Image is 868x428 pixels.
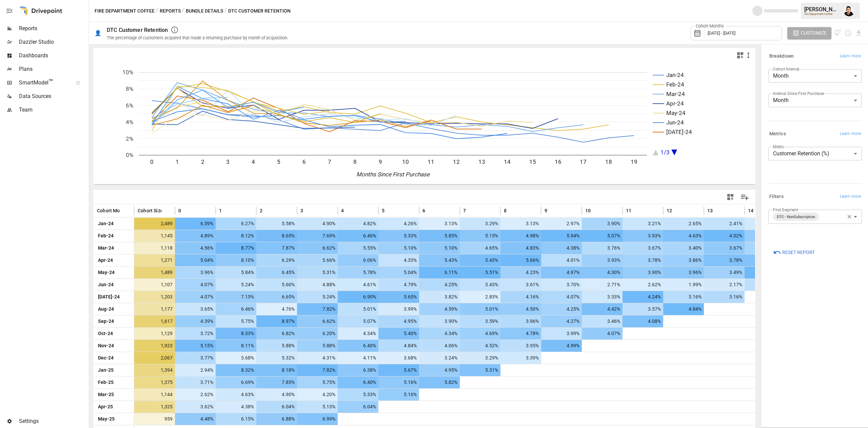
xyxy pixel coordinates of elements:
[97,267,131,278] span: May-24
[585,207,591,214] span: 10
[341,291,377,303] span: 6.90%
[260,352,296,364] span: 5.32%
[768,94,862,107] div: Month
[402,158,409,165] text: 10
[219,291,255,303] span: 7.15%
[260,207,262,214] span: 2
[626,242,662,254] span: 3.67%
[19,92,87,100] span: Data Sources
[176,158,179,165] text: 1
[341,340,377,352] span: 6.40%
[463,207,466,214] span: 7
[463,267,499,278] span: 5.51%
[555,158,561,165] text: 16
[138,267,174,278] span: 1,489
[585,328,621,339] span: 4.07%
[260,303,296,315] span: 4.76%
[463,218,499,230] span: 3.29%
[667,230,703,242] span: 4.63%
[160,7,181,15] button: Reports
[626,218,662,230] span: 3.21%
[773,207,798,213] label: First Segment
[341,230,377,242] span: 6.46%
[787,27,831,39] button: Customize
[773,91,824,96] label: Interval Since First Purchase
[666,129,692,135] text: [DATE]-24
[341,279,377,291] span: 4.61%
[138,242,174,254] span: 1,118
[252,158,255,165] text: 4
[97,218,131,230] span: Jan-24
[504,218,540,230] span: 3.13%
[385,206,395,215] button: Sort
[801,29,827,37] span: Customize
[545,328,580,339] span: 3.99%
[667,242,703,254] span: 3.40%
[666,110,686,116] text: May-24
[382,291,418,303] span: 5.65%
[382,352,418,364] span: 3.68%
[19,65,87,73] span: Plans
[463,328,499,339] span: 4.69%
[138,230,174,242] span: 1,145
[138,279,174,291] span: 1,107
[504,207,507,214] span: 8
[694,23,726,29] label: Cohort Months
[626,207,631,214] span: 11
[97,254,131,266] span: Apr-24
[300,340,336,352] span: 5.88%
[585,254,621,266] span: 3.93%
[300,207,303,214] span: 3
[162,206,172,215] button: Sort
[713,206,723,215] button: Sort
[382,340,418,352] span: 4.84%
[748,279,784,291] span: 2.62%
[300,267,336,278] span: 5.31%
[422,207,425,214] span: 6
[182,7,184,15] div: /
[178,218,214,230] span: 6.59%
[260,340,296,352] span: 5.88%
[422,218,458,230] span: 3.13%
[178,279,214,291] span: 4.07%
[382,218,418,230] span: 4.26%
[626,230,662,242] span: 3.93%
[341,315,377,327] span: 5.07%
[844,29,852,37] button: Schedule report
[138,315,174,327] span: 1,617
[667,267,703,278] span: 3.96%
[126,102,133,109] text: 6%
[667,279,703,291] span: 1.99%
[507,206,517,215] button: Sort
[178,207,181,214] span: 0
[667,291,703,303] span: 3.16%
[478,158,485,165] text: 13
[302,158,306,165] text: 6
[260,242,296,254] span: 7.87%
[585,315,621,327] span: 3.46%
[382,254,418,266] span: 4.33%
[341,207,344,214] span: 4
[219,267,255,278] span: 5.84%
[219,328,255,339] span: 8.33%
[341,352,377,364] span: 4.11%
[626,279,662,291] span: 2.62%
[178,303,214,315] span: 3.65%
[773,66,799,72] label: Cohort Interval
[260,328,296,339] span: 6.82%
[774,213,818,221] span: DTC - NonSubscription
[300,352,336,364] span: 4.31%
[219,207,222,214] span: 1
[422,254,458,266] span: 5.43%
[667,254,703,266] span: 3.86%
[428,158,434,165] text: 11
[769,193,784,200] h6: Filters
[422,267,458,278] span: 6.11%
[341,303,377,315] span: 5.01%
[178,340,214,352] span: 5.15%
[666,81,684,88] text: Feb-24
[178,267,214,278] span: 3.96%
[260,315,296,327] span: 8.97%
[382,315,418,327] span: 4.95%
[463,352,499,364] span: 3.29%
